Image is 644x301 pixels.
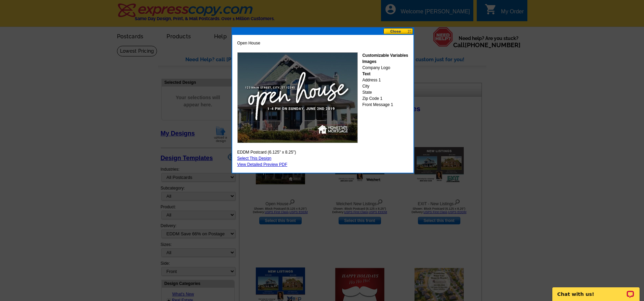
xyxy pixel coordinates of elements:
[362,71,370,76] strong: Text
[237,149,296,155] span: EDDM Postcard (6.125" x 8.25")
[362,59,376,64] strong: Images
[237,52,358,143] img: GENPEFopenHouse_SAMPLE.jpg
[237,40,260,46] span: Open House
[362,53,408,58] strong: Customizable Variables
[362,52,408,108] div: Company Logo Address 1 City State Zip Code 1 Front Message 1
[548,279,644,301] iframe: LiveChat chat widget
[237,162,288,167] a: View Detailed Preview PDF
[237,156,272,161] a: Select This Design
